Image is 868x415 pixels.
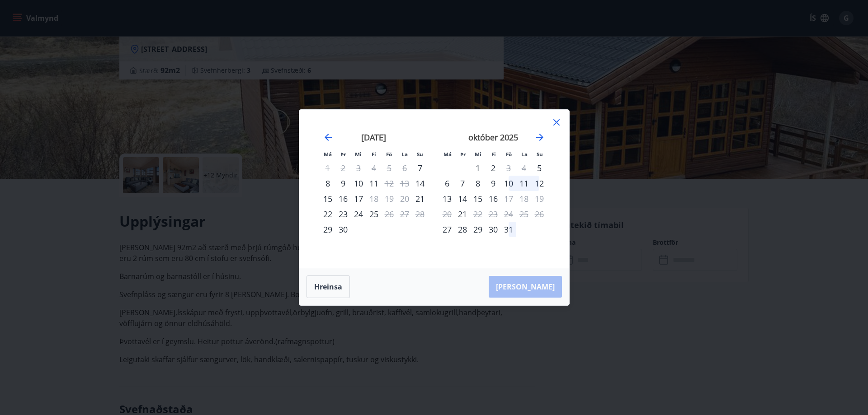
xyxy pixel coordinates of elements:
button: Hreinsa [307,275,350,298]
strong: [DATE] [361,132,386,143]
div: 6 [439,176,455,191]
div: 28 [455,222,470,237]
small: Fö [506,151,512,158]
div: 7 [455,176,470,191]
small: Mi [355,151,362,158]
small: Þr [340,151,346,158]
td: Choose mánudagur, 6. október 2025 as your check-in date. It’s available. [439,176,455,191]
div: 8 [470,176,486,191]
div: 25 [366,206,382,222]
div: Move backward to switch to the previous month. [323,132,334,143]
td: Not available. fimmtudagur, 4. september 2025 [366,160,382,176]
td: Choose sunnudagur, 14. september 2025 as your check-in date. It’s available. [412,176,428,191]
td: Not available. föstudagur, 17. október 2025 [501,191,516,206]
div: 22 [320,206,335,222]
td: Not available. fimmtudagur, 23. október 2025 [486,206,501,222]
td: Choose miðvikudagur, 29. október 2025 as your check-in date. It’s available. [470,222,486,237]
div: Aðeins útritun í boði [501,160,516,176]
td: Choose miðvikudagur, 1. október 2025 as your check-in date. It’s available. [470,160,486,176]
td: Choose mánudagur, 13. október 2025 as your check-in date. It’s available. [439,191,455,206]
div: 30 [486,222,501,237]
small: Má [443,151,452,158]
td: Choose föstudagur, 31. október 2025 as your check-in date. It’s available. [501,222,516,237]
div: 1 [470,160,486,176]
div: 10 [501,176,516,191]
td: Choose miðvikudagur, 8. október 2025 as your check-in date. It’s available. [470,176,486,191]
div: 2 [486,160,501,176]
td: Not available. laugardagur, 25. október 2025 [516,206,532,222]
td: Not available. föstudagur, 26. september 2025 [382,206,397,222]
td: Not available. föstudagur, 24. október 2025 [501,206,516,222]
td: Not available. mánudagur, 20. október 2025 [439,206,455,222]
td: Not available. laugardagur, 20. september 2025 [397,191,412,206]
small: Fi [491,151,496,158]
td: Choose sunnudagur, 21. september 2025 as your check-in date. It’s available. [412,191,428,206]
div: Aðeins útritun í boði [366,191,382,206]
small: Þr [460,151,466,158]
td: Choose mánudagur, 22. september 2025 as your check-in date. It’s available. [320,206,335,222]
td: Choose föstudagur, 10. október 2025 as your check-in date. It’s available. [501,176,516,191]
td: Choose fimmtudagur, 25. september 2025 as your check-in date. It’s available. [366,206,382,222]
div: 11 [366,176,382,191]
td: Choose þriðjudagur, 9. september 2025 as your check-in date. It’s available. [335,176,351,191]
div: Move forward to switch to the next month. [534,132,545,143]
div: Aðeins innritun í boði [455,206,470,222]
div: 15 [470,191,486,206]
small: Fö [386,151,392,158]
td: Not available. föstudagur, 12. september 2025 [382,176,397,191]
small: Fi [372,151,376,158]
td: Choose miðvikudagur, 17. september 2025 as your check-in date. It’s available. [351,191,366,206]
td: Choose sunnudagur, 5. október 2025 as your check-in date. It’s available. [532,160,547,176]
td: Not available. föstudagur, 19. september 2025 [382,191,397,206]
div: 13 [439,191,455,206]
td: Not available. laugardagur, 18. október 2025 [516,191,532,206]
td: Choose mánudagur, 15. september 2025 as your check-in date. It’s available. [320,191,335,206]
div: 8 [320,176,335,191]
td: Choose miðvikudagur, 15. október 2025 as your check-in date. It’s available. [470,191,486,206]
td: Not available. laugardagur, 13. september 2025 [397,176,412,191]
td: Choose fimmtudagur, 16. október 2025 as your check-in date. It’s available. [486,191,501,206]
div: Aðeins útritun í boði [470,206,486,222]
td: Choose fimmtudagur, 9. október 2025 as your check-in date. It’s available. [486,176,501,191]
div: 17 [351,191,366,206]
td: Choose þriðjudagur, 30. september 2025 as your check-in date. It’s available. [335,222,351,237]
div: 23 [335,206,351,222]
td: Choose þriðjudagur, 14. október 2025 as your check-in date. It’s available. [455,191,470,206]
td: Not available. sunnudagur, 26. október 2025 [532,206,547,222]
td: Choose fimmtudagur, 30. október 2025 as your check-in date. It’s available. [486,222,501,237]
td: Choose þriðjudagur, 21. október 2025 as your check-in date. It’s available. [455,206,470,222]
div: 11 [516,176,532,191]
td: Not available. laugardagur, 6. september 2025 [397,160,412,176]
td: Not available. miðvikudagur, 3. september 2025 [351,160,366,176]
div: Aðeins innritun í boði [412,191,428,206]
td: Choose laugardagur, 11. október 2025 as your check-in date. It’s available. [516,176,532,191]
small: La [521,151,528,158]
td: Choose þriðjudagur, 7. október 2025 as your check-in date. It’s available. [455,176,470,191]
td: Choose þriðjudagur, 23. september 2025 as your check-in date. It’s available. [335,206,351,222]
td: Not available. laugardagur, 4. október 2025 [516,160,532,176]
div: Aðeins innritun í boði [412,160,428,176]
small: Má [324,151,332,158]
div: 16 [335,191,351,206]
td: Choose mánudagur, 27. október 2025 as your check-in date. It’s available. [439,222,455,237]
td: Choose miðvikudagur, 24. september 2025 as your check-in date. It’s available. [351,206,366,222]
small: Su [537,151,543,158]
div: Aðeins innritun í boði [412,176,428,191]
div: Aðeins útritun í boði [382,206,397,222]
div: 15 [320,191,335,206]
td: Choose sunnudagur, 7. september 2025 as your check-in date. It’s available. [412,160,428,176]
div: 9 [335,176,351,191]
div: 9 [486,176,501,191]
strong: október 2025 [468,132,518,143]
small: Mi [475,151,481,158]
div: 14 [455,191,470,206]
div: Aðeins innritun í boði [532,160,547,176]
td: Choose fimmtudagur, 11. september 2025 as your check-in date. It’s available. [366,176,382,191]
div: 31 [501,222,516,237]
td: Not available. miðvikudagur, 22. október 2025 [470,206,486,222]
div: 10 [351,176,366,191]
small: Su [417,151,423,158]
div: 16 [486,191,501,206]
div: 29 [470,222,486,237]
div: Aðeins útritun í boði [382,176,397,191]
